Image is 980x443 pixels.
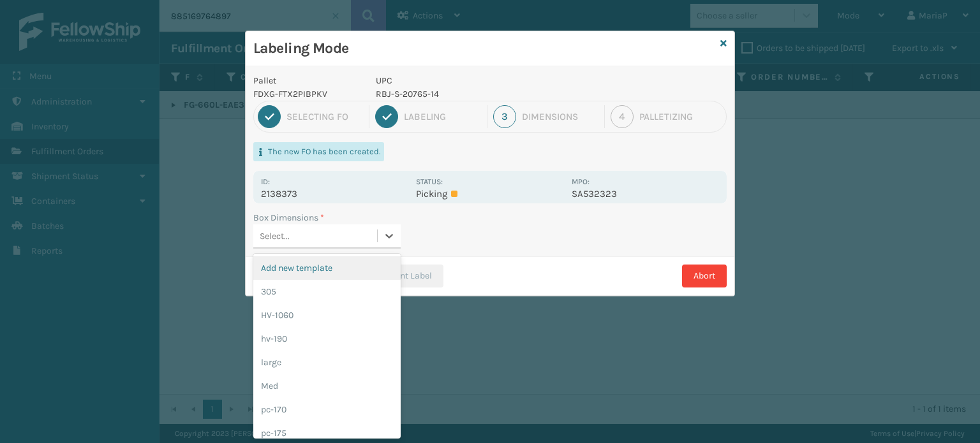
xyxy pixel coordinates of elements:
[268,146,380,157] p: The new FO has been created.
[253,374,401,398] div: Med
[376,87,564,101] p: RBJ-S-20765-14
[253,398,401,421] div: pc-170
[572,188,719,200] p: SA532323
[365,265,443,287] button: Print Label
[253,327,401,351] div: hv-190
[261,177,270,186] label: Id:
[416,188,563,200] p: Picking
[286,111,363,122] div: Selecting FO
[253,39,715,58] h3: Labeling Mode
[376,74,564,87] p: UPC
[253,74,360,87] p: Pallet
[493,105,516,128] div: 3
[404,111,480,122] div: Labeling
[261,188,408,200] p: 2138373
[416,177,443,186] label: Status:
[572,177,590,186] label: MPO:
[258,105,281,128] div: 1
[682,265,727,287] button: Abort
[639,111,722,122] div: Palletizing
[260,229,290,243] div: Select...
[611,105,634,128] div: 4
[253,211,324,224] label: Box Dimensions
[375,105,398,128] div: 2
[253,280,401,303] div: 305
[253,303,401,327] div: HV-1060
[253,351,401,374] div: large
[253,256,401,280] div: Add new template
[522,111,598,122] div: Dimensions
[253,87,360,101] p: FDXG-FTX2PIBPKV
